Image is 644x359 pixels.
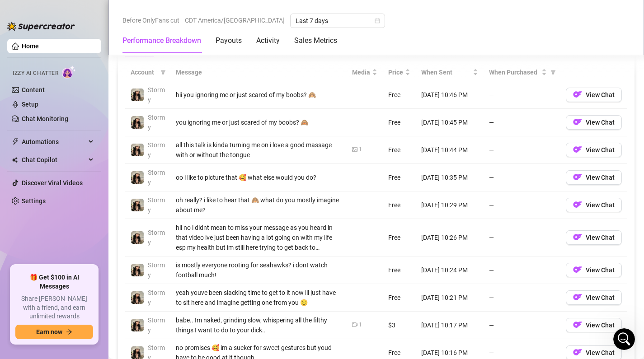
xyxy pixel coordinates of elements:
[566,236,622,243] a: OFView Chat
[383,219,416,256] td: Free
[148,86,165,103] span: Stormy
[416,219,484,256] td: [DATE] 10:26 PM
[550,70,556,75] span: filter
[484,284,560,312] td: —
[176,90,341,100] div: hii you ignoring me or just scared of my boobs? 🙈
[566,143,622,157] button: OFView Chat
[15,294,93,321] span: Share [PERSON_NAME] with a friend, and earn unlimited rewards
[484,64,560,81] th: When Purchased
[573,200,582,209] img: OF
[12,138,19,145] span: thunderbolt
[566,88,622,102] button: OFView Chat
[388,67,403,77] span: Price
[383,256,416,284] td: Free
[66,329,72,335] span: arrow-right
[22,86,45,93] a: Content
[484,219,560,256] td: —
[352,147,357,152] span: picture
[122,14,179,27] span: Before OnlyFans cut
[22,42,39,50] a: Home
[383,191,416,219] td: Free
[586,322,615,329] span: View Chat
[131,89,144,101] img: Stormy
[12,157,18,163] img: Chat Copilot
[484,256,560,284] td: —
[131,231,144,244] img: Stormy
[352,67,370,77] span: Media
[36,328,62,336] span: Earn now
[359,145,362,154] div: 1
[566,290,622,305] button: OFView Chat
[566,115,622,130] button: OFView Chat
[176,117,341,127] div: you ignoring me or just scared of my boobs? 🙈
[484,109,560,136] td: —
[586,119,615,126] span: View Chat
[131,144,144,156] img: Stormy
[294,35,337,46] div: Sales Metrics
[383,81,416,109] td: Free
[131,67,157,77] span: Account
[484,312,560,339] td: —
[176,223,341,252] div: hii no i didnt mean to miss your message as you heard in that video ive just been having a lot go...
[573,173,582,182] img: OF
[131,171,144,184] img: Stormy
[216,35,242,46] div: Payouts
[160,70,166,75] span: filter
[62,65,76,79] img: AI Chatter
[566,230,622,245] button: OFView Chat
[566,323,622,331] a: OFView Chat
[131,346,144,359] img: Stormy
[148,317,165,334] span: Stormy
[586,349,615,356] span: View Chat
[131,319,144,331] img: Stormy
[416,284,484,312] td: [DATE] 10:21 PM
[573,117,582,126] img: OF
[416,81,484,109] td: [DATE] 10:46 PM
[416,312,484,339] td: [DATE] 10:17 PM
[176,315,341,335] div: babe.. Im naked, grinding slow, whispering all the filthy things I want to do to your dick..
[573,293,582,302] img: OF
[566,170,622,185] button: OFView Chat
[586,234,615,241] span: View Chat
[148,261,165,279] span: Stormy
[586,266,615,274] span: View Chat
[586,91,615,98] span: View Chat
[176,260,341,280] div: is mostly everyone rooting for seahawks? i dont watch football much!
[484,191,560,219] td: —
[176,195,341,215] div: oh really? i like to hear that 🙈 what do you mostly imagine about me?
[416,191,484,219] td: [DATE] 10:29 PM
[176,173,341,182] div: oo i like to picture that 🥰 what else would you do?
[131,291,144,304] img: Stormy
[22,153,86,167] span: Chat Copilot
[352,322,357,327] span: video-camera
[416,109,484,136] td: [DATE] 10:45 PM
[566,93,622,100] a: OFView Chat
[586,294,615,301] span: View Chat
[586,146,615,154] span: View Chat
[573,90,582,99] img: OF
[148,289,165,306] span: Stormy
[566,263,622,277] button: OFView Chat
[566,148,622,155] a: OFView Chat
[566,121,622,128] a: OFView Chat
[549,65,558,79] span: filter
[484,164,560,191] td: —
[148,169,165,186] span: Stormy
[375,18,380,23] span: calendar
[22,197,46,205] a: Settings
[484,136,560,164] td: —
[383,136,416,164] td: Free
[22,115,68,122] a: Chat Monitoring
[22,179,83,186] a: Discover Viral Videos
[484,81,560,109] td: —
[170,64,347,81] th: Message
[22,101,38,108] a: Setup
[347,64,383,81] th: Media
[13,69,58,78] span: Izzy AI Chatter
[573,233,582,242] img: OF
[148,196,165,214] span: Stormy
[131,264,144,276] img: Stormy
[566,351,622,358] a: OFView Chat
[566,203,622,210] a: OFView Chat
[586,201,615,209] span: View Chat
